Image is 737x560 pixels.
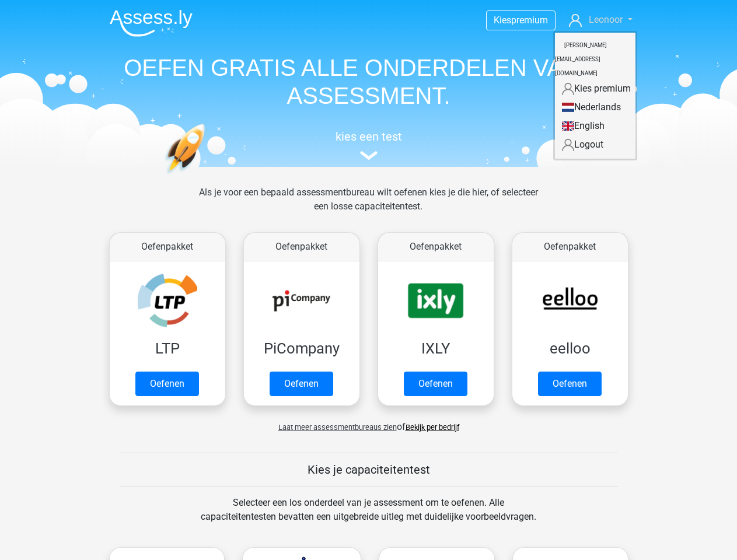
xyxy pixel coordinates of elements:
a: Oefenen [404,372,467,396]
span: Kies [494,15,511,26]
div: of [100,411,637,434]
a: Kies premium [555,79,635,98]
a: Leonoor [564,13,637,27]
span: premium [511,15,548,26]
span: Laat meer assessmentbureaus zien [278,423,397,432]
a: Kiespremium [487,12,555,28]
div: Selecteer een los onderdeel van je assessment om te oefenen. Alle capaciteitentesten bevatten een... [190,496,547,538]
small: [PERSON_NAME][EMAIL_ADDRESS][DOMAIN_NAME] [555,33,607,86]
img: assessment [360,151,378,160]
h5: Kies je capaciteitentest [120,463,618,477]
a: Oefenen [270,372,333,396]
h5: kies een test [100,129,637,143]
div: Leonoor [553,31,637,160]
a: Bekijk per bedrijf [406,423,459,432]
a: kies een test [100,129,637,160]
a: Nederlands [555,98,635,117]
a: English [555,117,635,135]
h1: OEFEN GRATIS ALLE ONDERDELEN VAN JE ASSESSMENT. [100,54,637,110]
a: Oefenen [135,372,199,396]
span: Leonoor [589,14,623,25]
a: Logout [555,135,635,154]
a: Oefenen [538,372,602,396]
img: Assessly [110,9,193,37]
div: Als je voor een bepaald assessmentbureau wilt oefenen kies je die hier, of selecteer een losse ca... [190,185,547,228]
img: oefenen [165,124,250,229]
